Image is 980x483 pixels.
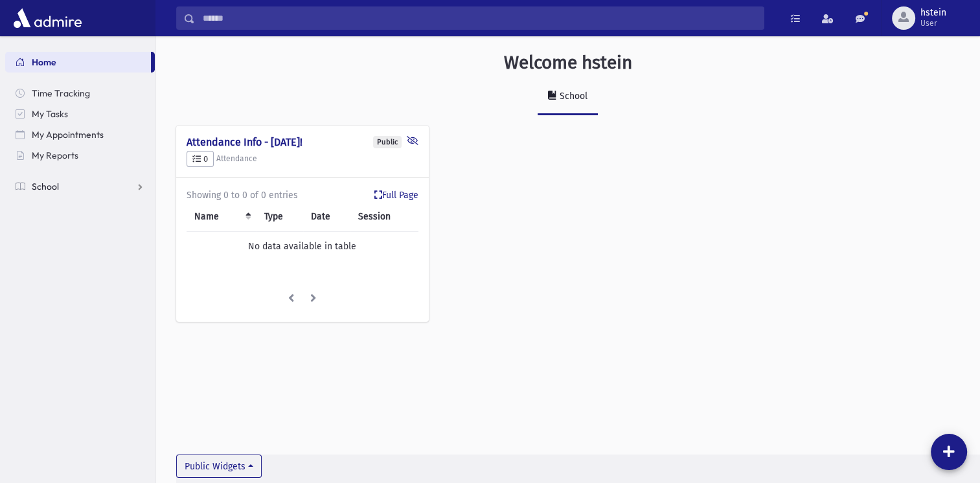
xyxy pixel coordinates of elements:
[32,108,68,120] span: My Tasks
[176,455,262,478] button: Public Widgets
[504,52,632,74] h3: Welcome hstein
[10,5,85,31] img: AdmirePro
[187,202,256,232] th: Name
[5,104,155,124] a: My Tasks
[350,202,418,232] th: Session
[373,136,402,148] div: Public
[5,52,151,73] a: Home
[374,188,418,202] a: Full Page
[920,18,946,28] span: User
[195,6,764,30] input: Search
[32,56,56,68] span: Home
[187,151,214,168] button: 0
[32,150,78,161] span: My Reports
[557,91,587,102] div: School
[5,83,155,104] a: Time Tracking
[5,124,155,145] a: My Appointments
[187,136,418,148] h4: Attendance Info - [DATE]!
[32,129,104,140] span: My Appointments
[5,145,155,166] a: My Reports
[256,202,303,232] th: Type
[187,188,418,202] div: Showing 0 to 0 of 0 entries
[32,87,90,99] span: Time Tracking
[920,8,946,18] span: hstein
[303,202,350,232] th: Date
[5,176,155,197] a: School
[538,79,598,115] a: School
[187,151,418,168] h5: Attendance
[192,154,208,164] span: 0
[32,181,59,192] span: School
[187,232,418,262] td: No data available in table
